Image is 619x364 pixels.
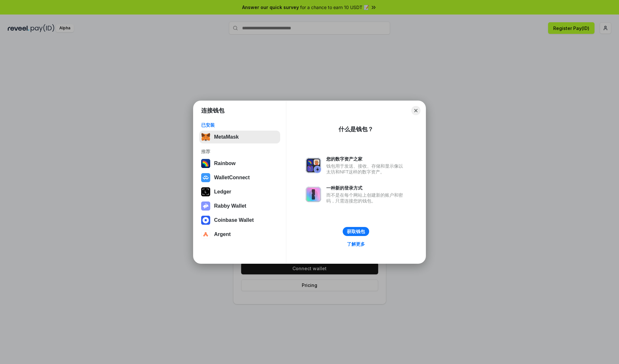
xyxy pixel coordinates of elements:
[199,200,280,212] button: Rabby Wallet
[214,189,231,195] div: Ledger
[201,173,210,182] img: svg+xml,%3Csvg%20width%3D%2228%22%20height%3D%2228%22%20viewBox%3D%220%200%2028%2028%22%20fill%3D...
[201,107,224,114] h1: 连接钱包
[306,187,321,202] img: svg+xml,%3Csvg%20xmlns%3D%22http%3A%2F%2Fwww.w3.org%2F2000%2Fsvg%22%20fill%3D%22none%22%20viewBox...
[347,241,365,247] div: 了解更多
[347,229,365,234] div: 获取钱包
[201,216,210,225] img: svg+xml,%3Csvg%20width%3D%2228%22%20height%3D%2228%22%20viewBox%3D%220%200%2028%2028%22%20fill%3D...
[201,230,210,239] img: svg+xml,%3Csvg%20width%3D%2228%22%20height%3D%2228%22%20viewBox%3D%220%200%2028%2028%22%20fill%3D...
[201,202,210,211] img: svg+xml,%3Csvg%20xmlns%3D%22http%3A%2F%2Fwww.w3.org%2F2000%2Fsvg%22%20fill%3D%22none%22%20viewBox...
[326,192,406,204] div: 而不是在每个网站上创建新的账户和密码，只需连接您的钱包。
[201,159,210,168] img: svg+xml,%3Csvg%20width%3D%22120%22%20height%3D%22120%22%20viewBox%3D%220%200%20120%20120%22%20fil...
[343,227,369,236] button: 获取钱包
[201,187,210,196] img: svg+xml,%3Csvg%20xmlns%3D%22http%3A%2F%2Fwww.w3.org%2F2000%2Fsvg%22%20width%3D%2228%22%20height%3...
[201,149,278,154] div: 推荐
[199,171,280,184] button: WalletConnect
[214,231,231,237] div: Argent
[326,156,406,162] div: 您的数字资产之家
[214,161,236,166] div: Rainbow
[214,134,239,140] div: MetaMask
[214,203,246,209] div: Rabby Wallet
[199,228,280,241] button: Argent
[201,122,278,128] div: 已安装
[199,214,280,227] button: Coinbase Wallet
[199,157,280,170] button: Rainbow
[339,125,373,133] div: 什么是钱包？
[343,240,369,248] a: 了解更多
[326,185,406,191] div: 一种新的登录方式
[411,106,420,115] button: Close
[306,158,321,173] img: svg+xml,%3Csvg%20xmlns%3D%22http%3A%2F%2Fwww.w3.org%2F2000%2Fsvg%22%20fill%3D%22none%22%20viewBox...
[199,185,280,198] button: Ledger
[326,163,406,175] div: 钱包用于发送、接收、存储和显示像以太坊和NFT这样的数字资产。
[199,131,280,143] button: MetaMask
[214,217,254,223] div: Coinbase Wallet
[214,175,250,181] div: WalletConnect
[201,133,210,142] img: svg+xml,%3Csvg%20fill%3D%22none%22%20height%3D%2233%22%20viewBox%3D%220%200%2035%2033%22%20width%...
